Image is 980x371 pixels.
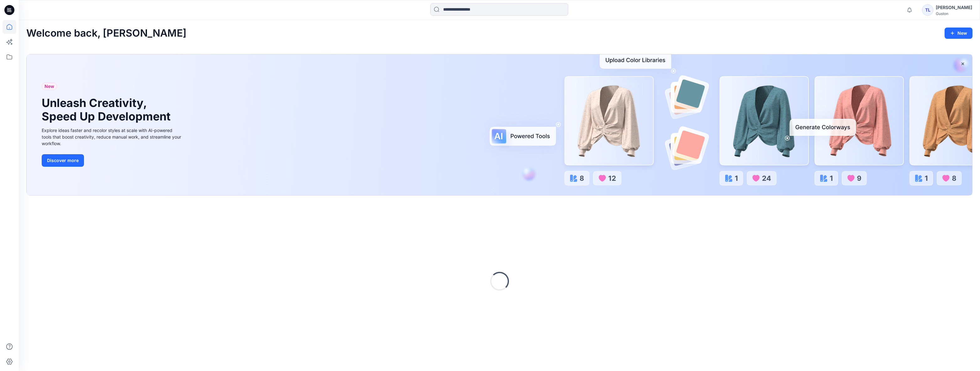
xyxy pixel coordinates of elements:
div: Explore ideas faster and recolor styles at scale with AI-powered tools that boost creativity, red... [42,127,183,147]
span: New [45,83,54,90]
h2: Welcome back, [PERSON_NAME] [26,28,186,39]
div: TL [922,4,933,16]
div: Guston [936,11,972,16]
button: Discover more [42,154,84,167]
button: New [945,28,972,39]
h1: Unleash Creativity, Speed Up Development [42,96,173,123]
a: Discover more [42,154,183,167]
div: [PERSON_NAME] [936,4,972,11]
